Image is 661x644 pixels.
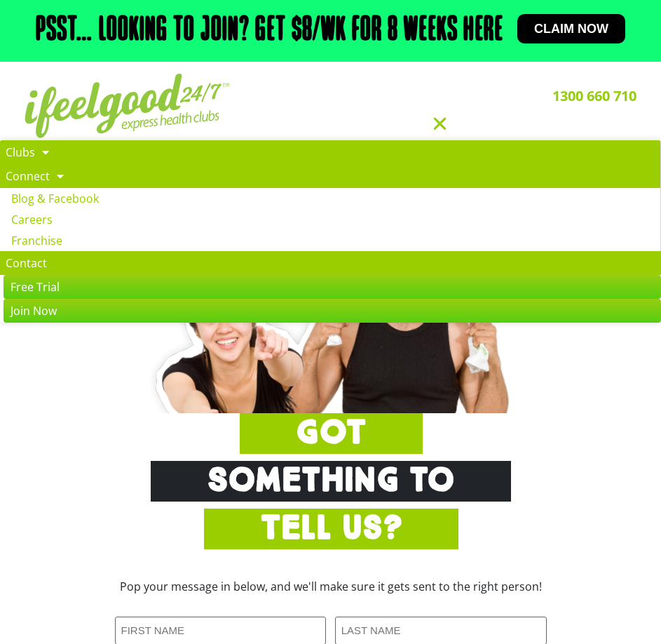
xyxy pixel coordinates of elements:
[36,14,503,48] h2: Psst… Looking to join? Get $8/wk for 8 weeks here
[4,299,661,323] a: Join Now
[534,22,608,35] span: Claim now
[552,86,636,105] a: 1300 660 710
[4,275,661,299] a: Free Trial
[517,14,625,43] a: Claim now
[22,581,639,592] h3: Pop your message in below, and we'll make sure it gets sent to the right person!
[244,110,636,137] div: Menu Toggle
